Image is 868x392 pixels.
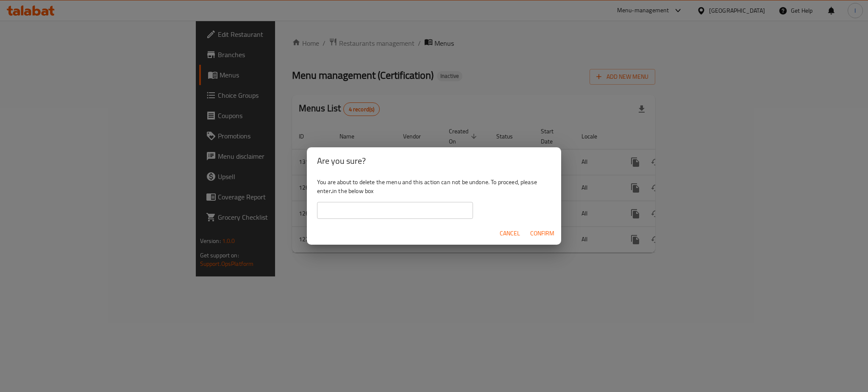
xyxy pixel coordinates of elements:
[331,185,332,196] b: .
[496,226,523,241] button: Cancel
[530,228,554,239] span: Confirm
[317,154,551,168] h2: Are you sure?
[500,228,520,239] span: Cancel
[307,174,561,222] div: You are about to delete the menu and this action can not be undone. To proceed, please enter in t...
[527,226,558,241] button: Confirm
